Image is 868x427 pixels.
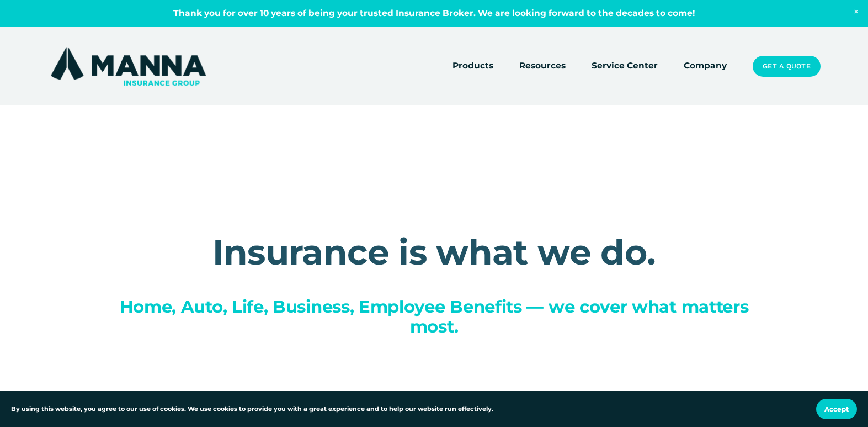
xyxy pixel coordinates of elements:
[452,59,493,73] span: Products
[48,45,209,88] img: Manna Insurance Group
[212,231,656,273] strong: Insurance is what we do.
[519,59,566,74] a: folder dropdown
[11,404,493,414] p: By using this website, you agree to our use of cookies. We use cookies to provide you with a grea...
[684,59,727,74] a: Company
[519,59,566,73] span: Resources
[592,59,658,74] a: Service Center
[753,56,820,77] a: Get a Quote
[824,405,849,413] span: Accept
[816,399,857,419] button: Accept
[452,59,493,74] a: folder dropdown
[120,296,753,336] span: Home, Auto, Life, Business, Employee Benefits — we cover what matters most.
